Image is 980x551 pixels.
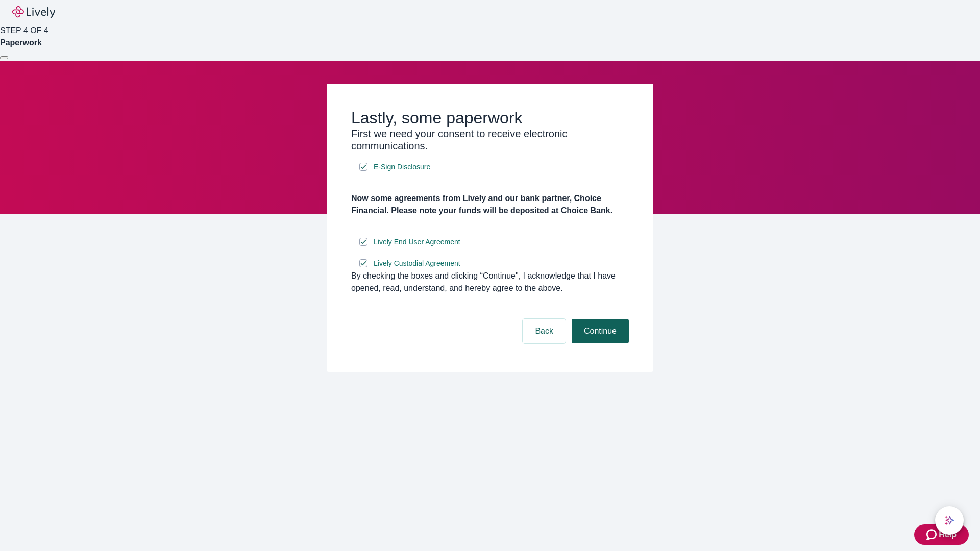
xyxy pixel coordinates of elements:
[374,258,460,269] span: Lively Custodial Agreement
[374,237,460,247] span: Lively End User Agreement
[914,524,969,545] button: Zendesk support iconHelp
[926,529,939,541] svg: Zendesk support icon
[372,161,432,173] a: e-sign disclosure document
[372,257,462,270] a: e-sign disclosure document
[351,192,629,217] h4: Now some agreements from Lively and our bank partner, Choice Financial. Please note your funds wi...
[572,319,629,343] button: Continue
[12,6,55,18] img: Lively
[523,319,566,343] button: Back
[372,236,462,248] a: e-sign disclosure document
[351,270,629,294] div: By checking the boxes and clicking “Continue", I acknowledge that I have opened, read, understand...
[944,515,954,525] svg: Lively AI Assistant
[351,108,629,128] h2: Lastly, some paperwork
[935,506,964,535] button: chat
[351,128,629,152] h3: First we need your consent to receive electronic communications.
[374,162,430,172] span: E-Sign Disclosure
[939,529,957,541] span: Help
